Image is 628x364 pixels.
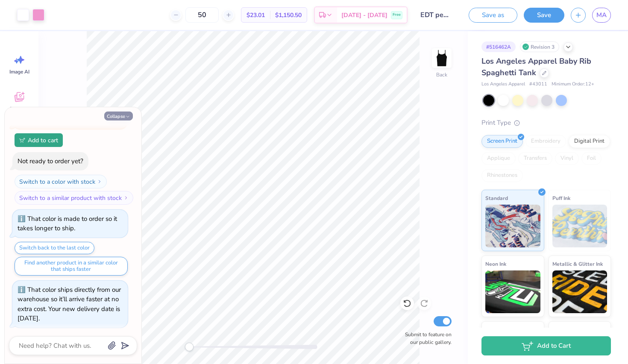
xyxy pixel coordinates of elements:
input: Untitled Design [414,6,456,23]
img: Back [433,50,450,67]
div: Vinyl [555,152,579,165]
button: Add to Cart [481,336,611,355]
div: Applique [481,152,516,165]
span: Los Angeles Apparel Baby Rib Spaghetti Tank [481,56,591,78]
span: Water based Ink [552,325,592,334]
img: Puff Ink [552,205,607,247]
span: Los Angeles Apparel [481,81,525,88]
span: Glow in the Dark Ink [485,325,534,334]
div: Accessibility label [185,343,194,351]
span: Designs [10,106,29,112]
button: Switch to a color with stock [15,175,107,188]
img: Standard [485,205,540,247]
div: That color is made to order so it takes longer to ship. [18,214,117,233]
div: Revision 3 [520,41,559,52]
div: Transfers [518,152,552,165]
img: Switch to a similar product with stock [123,195,129,200]
span: $1,150.50 [275,11,302,20]
img: Add to cart [19,138,25,143]
span: Free [393,12,401,18]
button: Collapse [104,112,133,120]
div: Digital Print [569,135,610,148]
img: Neon Ink [485,270,540,313]
button: Switch back to the last color [15,242,94,254]
button: Switch to a similar product with stock [15,191,133,205]
button: Save [524,8,564,23]
button: Add to cart [15,133,63,147]
span: $23.01 [247,11,265,20]
span: Image AI [9,68,29,75]
img: Switch to a color with stock [97,179,102,184]
span: Standard [485,194,508,203]
span: Neon Ink [485,259,506,268]
span: Metallic & Glitter Ink [552,259,603,268]
span: # 43011 [529,81,547,88]
input: – – [185,7,219,23]
span: Minimum Order: 12 + [552,81,594,88]
div: Embroidery [525,135,566,148]
div: Screen Print [481,135,523,148]
span: MA [596,10,607,20]
div: Back [436,71,447,79]
div: Not ready to order yet? [18,157,83,165]
label: Submit to feature on our public gallery. [400,331,452,346]
button: Find another product in a similar color that ships faster [15,257,128,276]
div: Foil [581,152,602,165]
div: That color ships directly from our warehouse so it’ll arrive faster at no extra cost. Your new de... [18,285,121,323]
span: Puff Ink [552,194,570,203]
span: [DATE] - [DATE] [341,11,387,20]
div: # 516462A [481,41,516,52]
button: Save as [469,8,517,23]
div: Rhinestones [481,169,523,182]
div: Print Type [481,118,611,128]
img: Metallic & Glitter Ink [552,270,607,313]
a: MA [592,8,611,23]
